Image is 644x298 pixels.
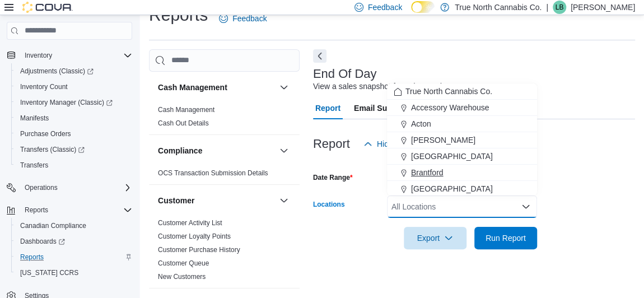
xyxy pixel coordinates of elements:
[20,145,85,154] span: Transfers (Classic)
[158,169,268,177] a: OCS Transaction Submission Details
[158,105,214,114] span: Cash Management
[16,64,98,78] a: Adjustments (Classic)
[25,183,58,192] span: Operations
[16,143,89,156] a: Transfers (Classic)
[16,219,132,232] span: Canadian Compliance
[474,227,537,249] button: Run Report
[16,235,132,248] span: Dashboards
[410,227,460,249] span: Export
[158,195,275,206] button: Customer
[16,64,132,78] span: Adjustments (Classic)
[16,250,48,264] a: Reports
[149,166,300,184] div: Compliance
[313,137,350,151] h3: Report
[16,219,91,232] a: Canadian Compliance
[11,79,137,95] button: Inventory Count
[411,134,475,146] span: [PERSON_NAME]
[158,219,222,227] a: Customer Activity List
[411,151,493,162] span: [GEOGRAPHIC_DATA]
[158,246,240,254] a: Customer Purchase History
[158,119,209,127] a: Cash Out Details
[16,127,76,141] a: Purchase Orders
[25,51,52,60] span: Inventory
[149,216,300,288] div: Customer
[277,81,291,94] button: Cash Management
[2,202,137,218] button: Reports
[158,273,206,281] a: New Customers
[556,1,564,14] span: LB
[277,144,291,157] button: Compliance
[16,266,132,280] span: Washington CCRS
[16,80,72,94] a: Inventory Count
[387,132,537,148] button: [PERSON_NAME]
[377,138,436,150] span: Hide Parameters
[11,110,137,126] button: Manifests
[20,221,86,230] span: Canadian Compliance
[11,142,137,157] a: Transfers (Classic)
[411,118,431,129] span: Acton
[411,13,412,13] span: Dark Mode
[20,253,44,262] span: Reports
[20,203,53,217] button: Reports
[158,82,275,93] button: Cash Management
[313,49,326,63] button: Next
[20,237,65,246] span: Dashboards
[11,157,137,173] button: Transfers
[158,259,209,267] a: Customer Queue
[22,2,73,13] img: Cova
[387,165,537,181] button: Brantford
[16,111,53,125] a: Manifests
[11,249,137,265] button: Reports
[20,161,48,170] span: Transfers
[11,63,137,79] a: Adjustments (Classic)
[158,232,231,241] span: Customer Loyalty Points
[16,96,117,109] a: Inventory Manager (Classic)
[11,218,137,234] button: Canadian Compliance
[553,1,566,14] div: Lori Burns
[411,183,493,194] span: [GEOGRAPHIC_DATA]
[11,95,137,110] a: Inventory Manager (Classic)
[16,250,132,264] span: Reports
[546,1,548,14] p: |
[2,180,137,195] button: Operations
[521,202,530,211] button: Close list of options
[277,194,291,207] button: Customer
[214,7,271,30] a: Feedback
[20,98,113,107] span: Inventory Manager (Classic)
[313,81,477,92] div: View a sales snapshot for a date or date range.
[2,48,137,63] button: Inventory
[571,1,635,14] p: [PERSON_NAME]
[387,181,537,197] button: [GEOGRAPHIC_DATA]
[16,266,83,280] a: [US_STATE] CCRS
[368,2,402,13] span: Feedback
[16,159,53,172] a: Transfers
[20,129,71,138] span: Purchase Orders
[20,181,132,194] span: Operations
[354,97,425,119] span: Email Subscription
[387,148,537,165] button: [GEOGRAPHIC_DATA]
[16,127,132,141] span: Purchase Orders
[387,116,537,132] button: Acton
[313,200,345,209] label: Locations
[455,1,542,14] p: True North Cannabis Co.
[16,80,132,94] span: Inventory Count
[404,227,466,249] button: Export
[20,49,57,62] button: Inventory
[16,96,132,109] span: Inventory Manager (Classic)
[20,49,132,62] span: Inventory
[158,145,275,156] button: Compliance
[158,145,202,156] h3: Compliance
[405,86,492,97] span: True North Cannabis Co.
[232,13,267,24] span: Feedback
[16,111,132,125] span: Manifests
[313,173,353,182] label: Date Range
[20,114,49,123] span: Manifests
[149,103,300,134] div: Cash Management
[411,102,489,113] span: Accessory Warehouse
[387,83,537,100] button: True North Cannabis Co.
[20,181,62,194] button: Operations
[158,195,194,206] h3: Customer
[11,126,137,142] button: Purchase Orders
